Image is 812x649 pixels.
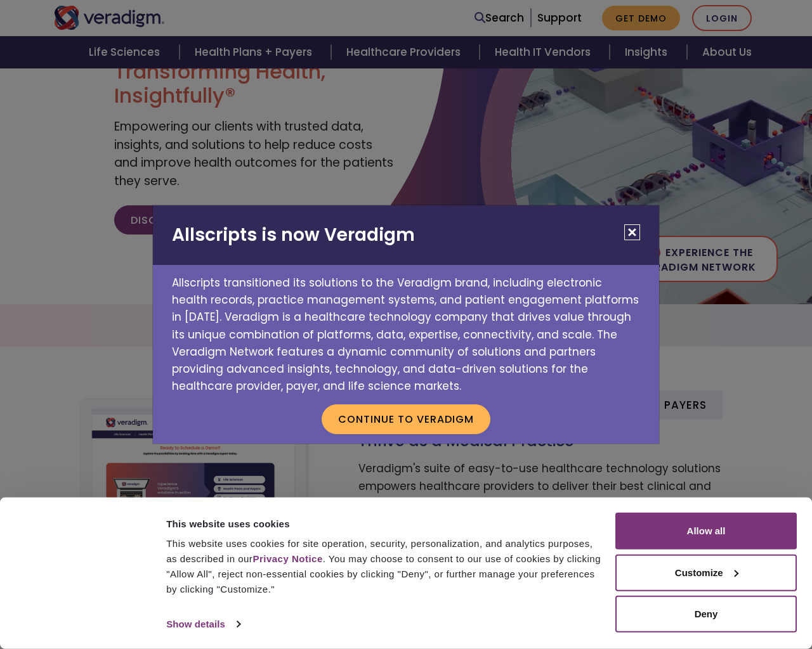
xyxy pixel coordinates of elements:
a: Show details [166,615,240,634]
button: Continue to Veradigm [322,404,490,434]
button: Allow all [615,513,797,549]
div: This website uses cookies [166,516,601,531]
h2: Allscripts is now Veradigm [153,205,659,265]
button: Deny [615,596,797,633]
button: Customize [615,554,797,591]
p: Allscripts transitioned its solutions to the Veradigm brand, including electronic health records,... [153,265,659,395]
button: Close [624,224,640,240]
a: Privacy Notice [252,553,322,564]
div: This website uses cookies for site operation, security, personalization, and analytics purposes, ... [166,536,601,597]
